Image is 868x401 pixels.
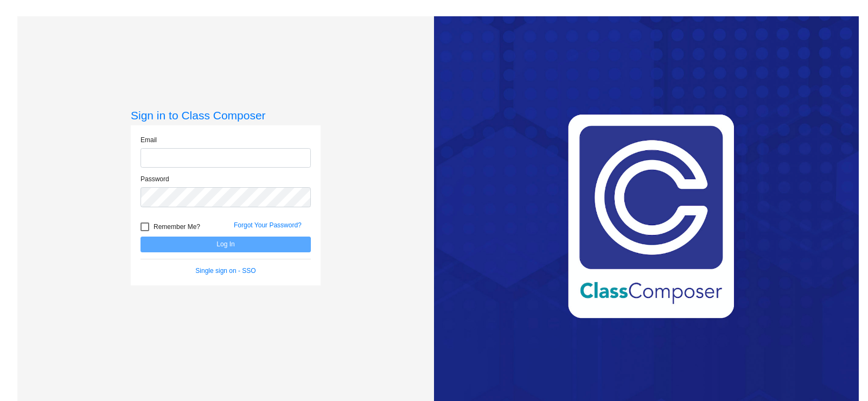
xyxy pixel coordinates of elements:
h3: Sign in to Class Composer [131,109,321,122]
label: Email [141,135,157,145]
a: Single sign on - SSO [195,267,256,275]
button: Log In [141,237,311,252]
span: Remember Me? [154,220,200,233]
label: Password [141,174,169,184]
a: Forgot Your Password? [234,221,302,229]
